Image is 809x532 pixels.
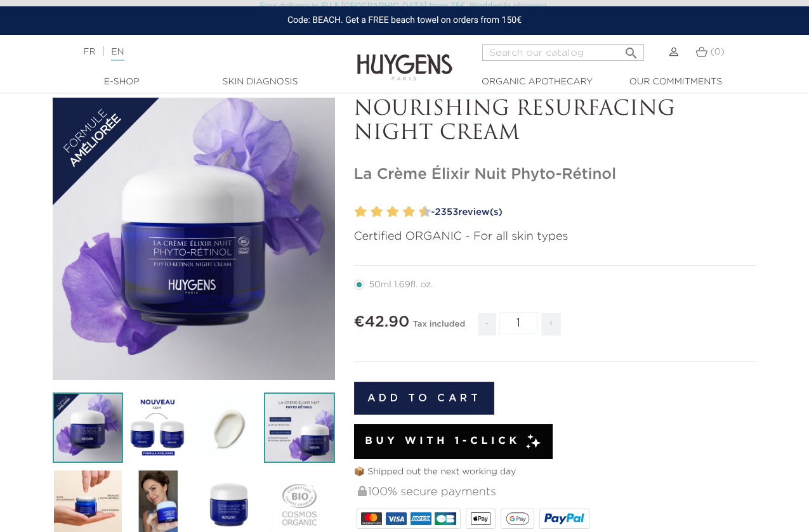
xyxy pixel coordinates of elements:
p: 📦 Shipped out the next working day [354,465,757,479]
label: 1 [352,203,357,221]
a: E-Shop [58,75,185,89]
button:  [620,41,643,58]
label: 3 [368,203,372,221]
img: apple_pay [471,512,490,525]
img: 100% secure payments [358,486,367,496]
img: VISA [386,512,407,525]
a: EN [111,48,124,61]
label: 5 [384,203,388,221]
div: 100% secure payments [357,479,757,506]
label: 10 [421,203,431,221]
label: 9 [416,203,421,221]
img: Huygens [357,34,452,82]
span: €42.90 [354,315,410,330]
span: + [541,313,562,335]
img: google_pay [506,512,530,525]
a: Skin Diagnosis [197,75,324,89]
label: 8 [405,203,415,221]
input: Search [482,44,644,61]
button: Add to cart [354,382,495,415]
label: 6 [390,203,399,221]
div: | [77,44,327,60]
a: -2353review(s) [427,203,757,222]
label: 7 [400,203,404,221]
p: NOURISHING RESURFACING NIGHT CREAM [354,98,757,146]
span: - [478,313,496,335]
span: (0) [711,48,725,56]
label: 4 [373,203,383,221]
h1: La Crème Élixir Nuit Phyto-Rétinol [354,165,757,184]
label: 50ml 1.69fl. oz. [354,280,449,290]
p: Certified ORGANIC - For all skin types [354,228,757,245]
img: MASTERCARD [361,512,382,525]
img: CB_NATIONALE [435,512,456,525]
div: Tax included [413,311,465,345]
img: AMEX [411,512,431,525]
a: Our commitments [612,75,739,89]
label: 2 [357,203,367,221]
span: 2353 [435,207,458,217]
a: Organic Apothecary [474,75,601,89]
i:  [624,42,639,57]
a: FR [83,48,95,56]
input: Quantity [499,312,537,334]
